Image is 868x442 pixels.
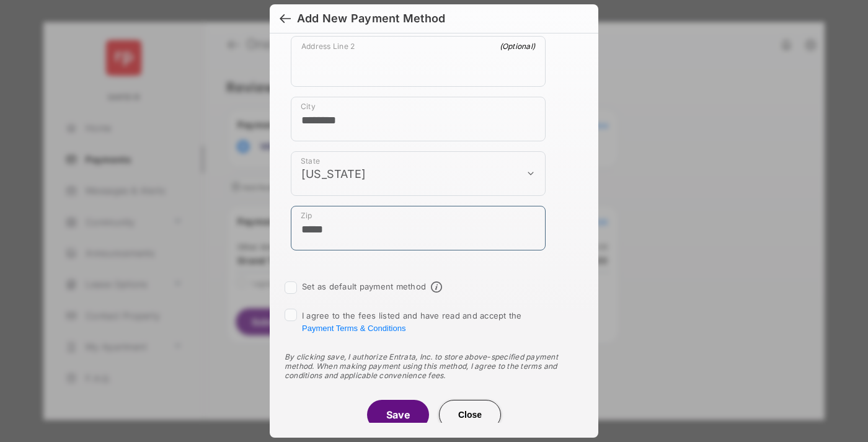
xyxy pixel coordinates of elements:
[285,352,583,380] div: By clicking save, I authorize Entrata, Inc. to store above-specified payment method. When making ...
[291,206,546,250] div: payment_method_screening[postal_addresses][postalCode]
[367,400,429,430] button: Save
[291,97,546,141] div: payment_method_screening[postal_addresses][locality]
[302,324,405,333] button: I agree to the fees listed and have read and accept the
[302,311,522,333] span: I agree to the fees listed and have read and accept the
[439,400,501,430] button: Close
[302,281,426,291] label: Set as default payment method
[291,36,546,87] div: payment_method_screening[postal_addresses][addressLine2]
[291,151,546,196] div: payment_method_screening[postal_addresses][administrativeArea]
[431,281,442,293] span: Default payment method info
[297,12,445,25] div: Add New Payment Method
